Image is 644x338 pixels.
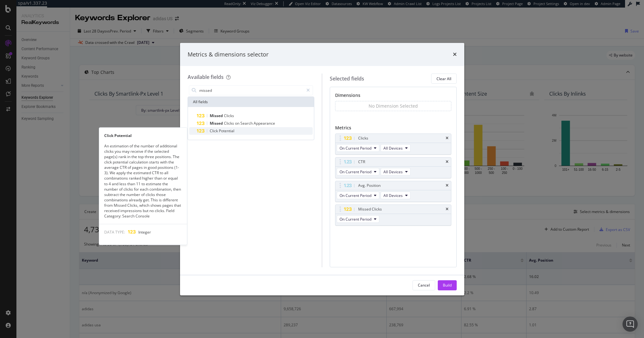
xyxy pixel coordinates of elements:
div: Avg. Position [358,182,381,189]
span: Appearance [254,121,275,126]
div: Click Potential [99,133,187,138]
div: No Dimension Selected [369,103,418,109]
div: Clicks [358,135,368,141]
span: on [235,121,240,126]
div: times [453,50,457,59]
button: On Current Period [337,168,379,175]
div: Cancel [418,282,430,288]
button: Clear All [431,74,457,84]
button: On Current Period [337,215,379,223]
button: On Current Period [337,144,379,152]
span: Click [210,128,219,133]
div: Available fields [188,74,224,80]
div: times [446,136,448,140]
span: Search [240,121,254,126]
div: times [446,207,448,211]
button: All Devices [381,144,411,152]
span: Missed [210,113,224,118]
div: All fields [188,97,314,107]
span: All Devices [383,169,403,175]
div: An estimation of the number of additional clicks you may receive if the selected page(s) rank in ... [99,143,187,219]
span: Missed [210,121,224,126]
span: All Devices [383,145,403,151]
div: Open Intercom Messenger [623,317,638,332]
div: Build [443,282,452,288]
span: On Current Period [340,145,371,151]
div: times [446,184,448,187]
div: Missed ClickstimesOn Current Period [335,205,451,226]
input: Search by field name [199,86,304,95]
button: Build [438,280,457,290]
div: CTR [358,159,365,165]
button: All Devices [381,192,411,199]
div: ClickstimesOn Current PeriodAll Devices [335,133,451,155]
div: times [446,160,448,164]
span: On Current Period [340,193,371,198]
button: All Devices [381,168,411,175]
div: Missed Clicks [358,206,382,212]
span: On Current Period [340,169,371,175]
span: Clicks [224,121,235,126]
button: Cancel [412,280,435,290]
div: Dimensions [335,92,451,101]
div: Metrics [335,125,451,133]
div: Avg. PositiontimesOn Current PeriodAll Devices [335,181,451,202]
div: Clear All [436,76,451,81]
div: Metrics & dimensions selector [188,50,268,59]
span: Clicks [224,113,234,118]
div: modal [180,43,464,295]
button: On Current Period [337,192,379,199]
span: All Devices [383,193,403,198]
span: Potential [219,128,234,133]
div: CTRtimesOn Current PeriodAll Devices [335,157,451,178]
div: Selected fields [330,75,364,82]
span: On Current Period [340,216,371,222]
